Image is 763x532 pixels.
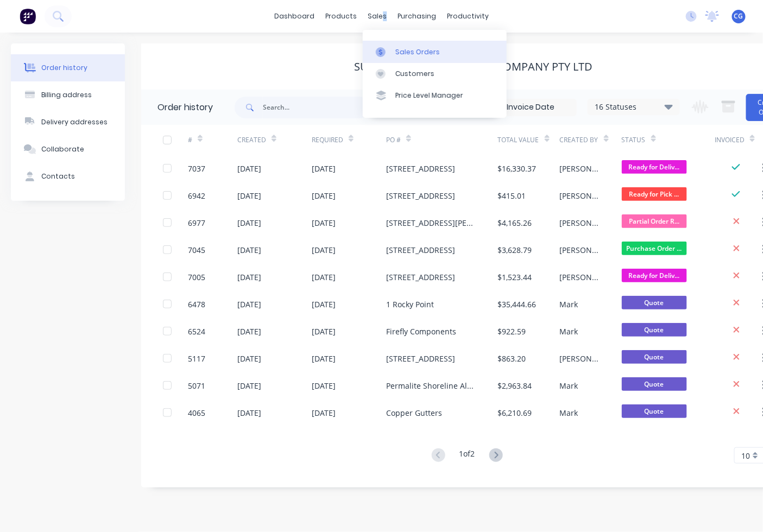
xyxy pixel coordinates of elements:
[560,353,600,364] div: [PERSON_NAME]
[386,299,434,310] div: 1 Rocky Point
[560,244,600,256] div: [PERSON_NAME]
[498,380,532,391] div: $2,963.84
[622,377,687,391] span: Quote
[498,244,532,256] div: $3,628.79
[386,326,456,337] div: Firefly Components
[622,187,687,201] span: Ready for Pick ...
[363,85,507,106] a: Price Level Manager
[188,125,237,155] div: #
[386,407,442,419] div: Copper Gutters
[622,160,687,174] span: Ready for Deliv...
[622,269,687,282] span: Ready for Deliv...
[741,450,750,461] span: 10
[237,299,261,310] div: [DATE]
[269,8,320,24] a: dashboard
[392,8,442,24] div: purchasing
[188,299,205,310] div: 6478
[560,299,578,310] div: Mark
[11,136,125,163] button: Collaborate
[20,8,36,24] img: Factory
[386,163,455,174] div: [STREET_ADDRESS]
[312,353,336,364] div: [DATE]
[312,217,336,229] div: [DATE]
[312,244,336,256] div: [DATE]
[386,190,455,201] div: [STREET_ADDRESS]
[622,125,715,155] div: Status
[498,190,526,201] div: $415.01
[188,190,205,201] div: 6942
[498,217,532,229] div: $4,165.26
[622,135,646,145] div: Status
[188,380,205,391] div: 5071
[11,163,125,190] button: Contacts
[188,135,192,145] div: #
[157,101,213,114] div: Order history
[237,353,261,364] div: [DATE]
[386,135,401,145] div: PO #
[498,353,526,364] div: $863.20
[622,404,687,418] span: Quote
[363,41,507,62] a: Sales Orders
[41,90,92,100] div: Billing address
[188,163,205,174] div: 7037
[237,380,261,391] div: [DATE]
[386,125,498,155] div: PO #
[622,214,687,228] span: Partial Order R...
[386,217,476,229] div: [STREET_ADDRESS][PERSON_NAME]
[237,244,261,256] div: [DATE]
[459,448,475,464] div: 1 of 2
[188,326,205,337] div: 6524
[622,242,687,255] span: Purchase Order ...
[588,101,679,113] div: 16 Statuses
[41,117,108,127] div: Delivery addresses
[498,163,537,174] div: $16,330.37
[560,163,600,174] div: [PERSON_NAME]
[560,217,600,229] div: [PERSON_NAME]
[237,407,261,419] div: [DATE]
[237,125,312,155] div: Created
[560,407,578,419] div: Mark
[386,353,455,364] div: [STREET_ADDRESS]
[237,217,261,229] div: [DATE]
[11,81,125,109] button: Billing address
[188,244,205,256] div: 7045
[41,63,87,73] div: Order history
[237,135,266,145] div: Created
[41,172,75,181] div: Contacts
[498,271,532,283] div: $1,523.44
[560,380,578,391] div: Mark
[312,299,336,310] div: [DATE]
[188,407,205,419] div: 4065
[188,217,205,229] div: 6977
[485,99,576,116] input: Invoice Date
[312,125,386,155] div: Required
[312,163,336,174] div: [DATE]
[560,190,600,201] div: [PERSON_NAME]
[263,97,370,118] input: Search...
[363,63,507,85] a: Customers
[386,380,476,391] div: Permalite Shoreline Aluminium
[395,69,434,79] div: Customers
[237,271,261,283] div: [DATE]
[11,109,125,136] button: Delivery addresses
[498,326,526,337] div: $922.59
[355,60,593,73] div: Superior Metal Roofing Company Pty Ltd
[395,91,463,100] div: Price Level Manager
[560,125,622,155] div: Created By
[622,350,687,364] span: Quote
[320,8,362,24] div: products
[237,163,261,174] div: [DATE]
[312,190,336,201] div: [DATE]
[560,326,578,337] div: Mark
[442,8,494,24] div: productivity
[362,8,392,24] div: sales
[312,135,343,145] div: Required
[188,271,205,283] div: 7005
[498,135,539,145] div: Total Value
[734,11,743,21] span: CG
[188,353,205,364] div: 5117
[622,296,687,309] span: Quote
[395,47,440,57] div: Sales Orders
[622,323,687,337] span: Quote
[41,144,84,154] div: Collaborate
